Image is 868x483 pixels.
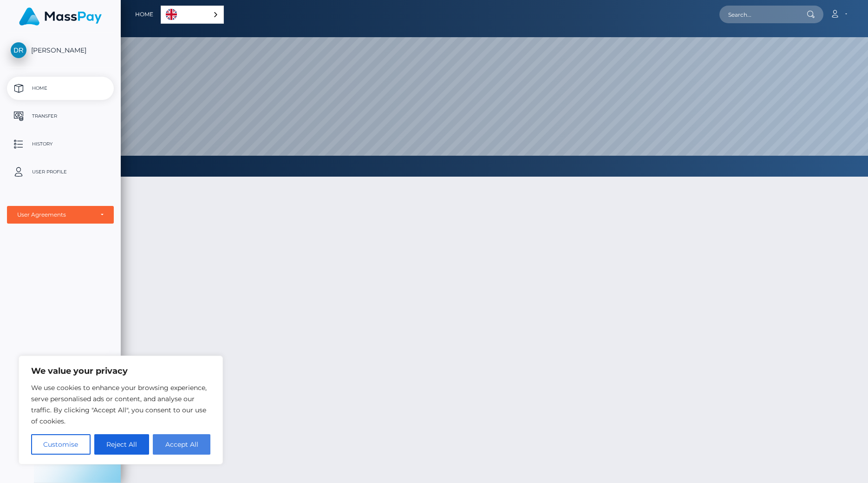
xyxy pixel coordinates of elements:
button: Reject All [94,434,150,455]
p: User Profile [11,165,110,179]
p: We use cookies to enhance your browsing experience, serve personalised ads or content, and analys... [31,382,210,427]
input: Search... [719,6,807,23]
span: [PERSON_NAME] [7,46,114,54]
a: Home [135,5,153,24]
p: Home [11,81,110,95]
button: User Agreements [7,206,114,224]
div: We value your privacy [19,356,223,464]
div: User Agreements [17,211,93,218]
button: Customise [31,434,91,455]
a: English [161,6,223,23]
p: We value your privacy [31,365,210,377]
button: Accept All [153,434,210,455]
div: Language [161,6,224,24]
a: Home [7,77,114,100]
aside: Language selected: English [161,6,224,24]
a: History [7,132,114,156]
a: Transfer [7,105,114,128]
p: History [11,137,110,151]
a: User Profile [7,160,114,184]
img: MassPay [19,7,102,26]
p: Transfer [11,109,110,123]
